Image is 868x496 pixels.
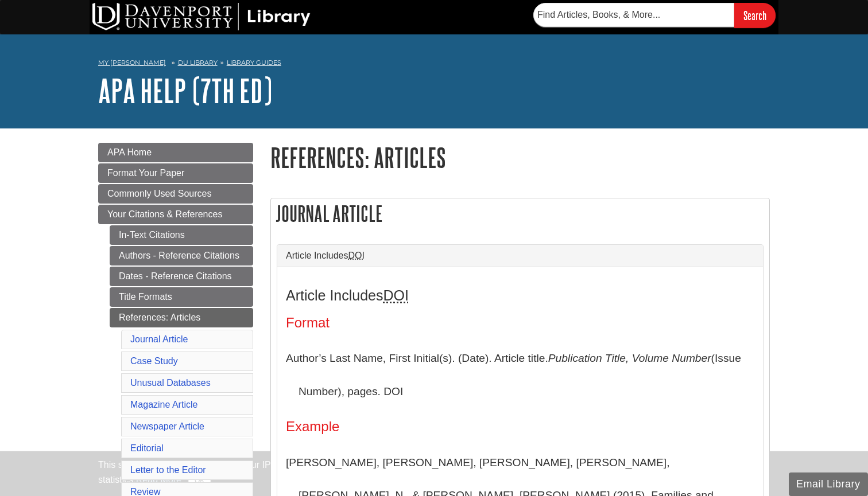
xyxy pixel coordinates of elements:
[383,287,409,303] abbr: Digital Object Identifier. This is the string of numbers associated with a particular article. No...
[789,472,868,496] button: Email Library
[98,55,770,73] nav: breadcrumb
[98,143,253,162] a: APA Home
[110,308,253,327] a: References: Articles
[107,147,152,157] span: APA Home
[178,58,218,67] a: DU Library
[286,315,754,330] h4: Format
[286,251,754,261] a: Article IncludesDOI
[98,163,253,183] a: Format Your Paper
[271,198,769,229] h2: Journal Article
[286,287,754,304] h3: Article Includes
[286,419,754,434] h4: Example
[130,421,204,431] a: Newspaper Article
[227,58,281,67] a: Library Guides
[107,189,211,198] span: Commonly Used Sources
[130,443,164,453] a: Editorial
[92,3,311,30] img: DU Library
[98,205,253,224] a: Your Citations & References
[107,209,222,219] span: Your Citations & References
[348,251,365,260] abbr: Digital Object Identifier. This is the string of numbers associated with a particular article. No...
[130,356,178,366] a: Case Study
[270,143,770,172] h1: References: Articles
[130,334,188,344] a: Journal Article
[98,58,166,68] a: My [PERSON_NAME]
[110,267,253,286] a: Dates - Reference Citations
[130,465,206,475] a: Letter to the Editor
[548,352,711,364] i: Publication Title, Volume Number
[130,378,211,388] a: Unusual Databases
[533,3,776,28] form: Searches DU Library's articles, books, and more
[286,342,754,408] p: Author’s Last Name, First Initial(s). (Date). Article title. (Issue Number), pages. DOI
[533,3,734,27] input: Find Articles, Books, & More...
[110,246,253,265] a: Authors - Reference Citations
[110,225,253,245] a: In-Text Citations
[130,400,197,409] a: Magazine Article
[107,168,184,178] span: Format Your Paper
[110,287,253,307] a: Title Formats
[98,184,253,204] a: Commonly Used Sources
[98,73,272,108] a: APA Help (7th Ed)
[734,3,776,28] input: Search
